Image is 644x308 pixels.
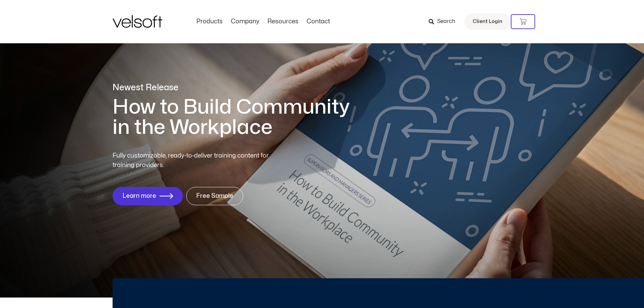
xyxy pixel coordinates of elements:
a: Free Sample [186,187,243,205]
a: Learn more [113,187,183,205]
a: ContactMenu Toggle [303,18,334,25]
a: ResourcesMenu Toggle [263,18,303,25]
nav: Menu [192,18,334,25]
h1: How to Build Community in the Workplace [113,97,359,138]
span: Free Sample [196,193,233,199]
img: Velsoft Training Materials [113,15,162,28]
span: Search [437,17,455,26]
a: CompanyMenu Toggle [227,18,263,25]
p: Newest Release [113,82,359,94]
a: Search [429,16,460,27]
p: Fully customizable, ready-to-deliver training content for training providers. [113,151,281,170]
span: Learn more [122,193,156,199]
span: Client Login [473,17,502,26]
a: ProductsMenu Toggle [192,18,227,25]
a: Client Login [464,14,511,30]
